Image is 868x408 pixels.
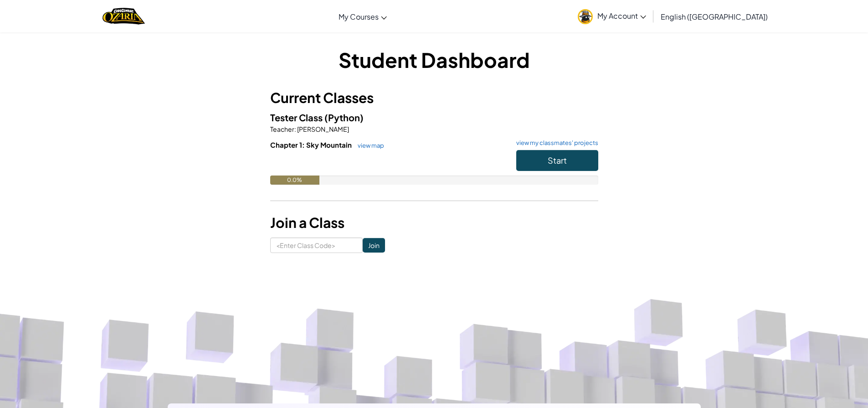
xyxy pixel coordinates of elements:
span: English ([GEOGRAPHIC_DATA]) [661,12,768,21]
a: view my classmates' projects [512,140,598,146]
img: avatar [578,9,593,24]
h3: Join a Class [270,212,598,233]
span: My Courses [339,12,379,21]
img: Home [103,7,145,26]
span: Tester Class [270,112,324,123]
div: 0.0% [270,176,319,185]
button: Start [516,150,598,171]
a: view map [353,142,384,149]
span: (Python) [324,112,364,123]
input: <Enter Class Code> [270,238,363,253]
h1: Student Dashboard [270,46,598,74]
span: Start [548,155,567,165]
input: Join [363,238,385,253]
h3: Current Classes [270,88,598,108]
span: Chapter 1: Sky Mountain [270,140,353,149]
span: My Account [597,11,646,21]
span: : [294,125,296,133]
span: Teacher [270,125,294,133]
a: Ozaria by CodeCombat logo [103,7,145,26]
a: English ([GEOGRAPHIC_DATA]) [656,4,772,29]
span: [PERSON_NAME] [296,125,349,133]
a: My Courses [334,4,391,29]
a: My Account [573,2,651,31]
